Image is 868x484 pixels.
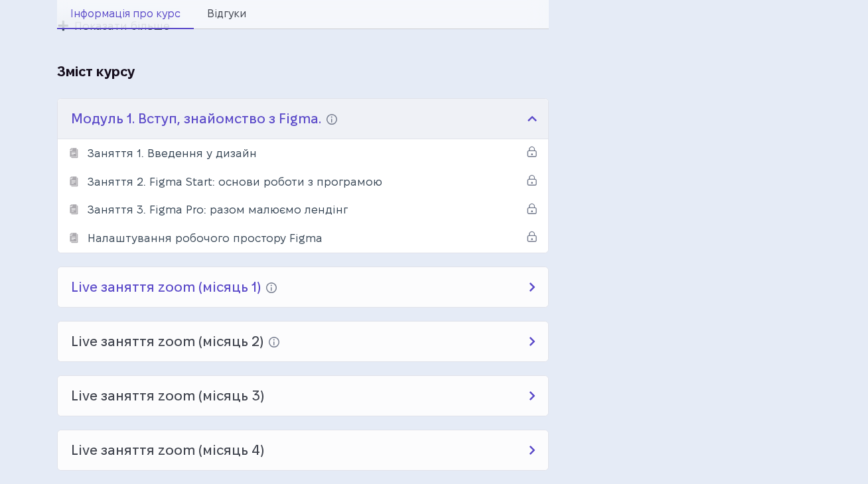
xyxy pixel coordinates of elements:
[58,267,548,307] h4: Live заняття zoom (місяць 1)
[58,376,548,416] h4: Live заняття zoom (місяць 3)
[88,176,382,188] span: Заняття 2. Figma Start: основи роботи з програмою
[88,232,323,244] span: Налаштування робочого простору Figma
[88,147,257,159] span: Заняття 1. Введення у дизайн
[88,204,348,215] span: Заняття 3. Figma Pro: разом малюємо лендінг
[58,430,548,470] h4: Live заняття zoom (місяць 4)
[58,322,548,361] h4: Live заняття zoom (місяць 2)
[57,61,549,82] h3: Зміст курсу
[58,99,548,139] h4: Модуль 1. Вступ, знайомство з Figma.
